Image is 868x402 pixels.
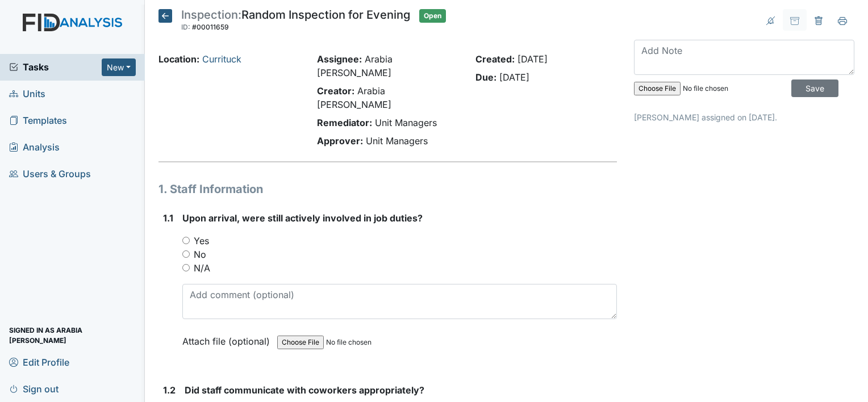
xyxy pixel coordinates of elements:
span: Units [9,85,45,103]
strong: Location: [158,53,199,65]
p: [PERSON_NAME] assigned on [DATE]. [634,111,854,123]
input: Save [791,79,838,97]
strong: Assignee: [317,53,362,65]
span: Sign out [9,380,59,397]
div: Random Inspection for Evening [181,9,410,34]
label: Attach file (optional) [182,328,274,348]
input: Yes [182,237,190,244]
span: Templates [9,112,67,129]
a: Currituck [202,53,241,65]
label: 1.2 [163,383,176,397]
span: Unit Managers [375,117,437,128]
span: Edit Profile [9,353,69,371]
span: Signed in as Arabia [PERSON_NAME] [9,326,136,344]
span: ID: [181,23,190,31]
button: New [102,58,136,76]
strong: Created: [475,53,515,65]
span: Did staff communicate with coworkers appropriately? [185,384,424,396]
span: #00011659 [192,23,229,31]
a: Tasks [9,60,102,74]
span: Inspection: [181,8,241,22]
label: 1.1 [163,211,173,225]
label: Yes [194,234,209,248]
label: No [194,248,206,261]
strong: Creator: [317,85,354,97]
h1: 1. Staff Information [158,181,617,198]
strong: Due: [475,72,496,83]
span: Analysis [9,139,60,156]
span: [DATE] [518,53,548,65]
span: [DATE] [499,72,529,83]
strong: Remediator: [317,117,372,128]
span: Upon arrival, were still actively involved in job duties? [182,212,423,224]
span: Users & Groups [9,165,91,183]
label: N/A [194,261,210,275]
strong: Approver: [317,135,363,146]
span: Open [419,9,446,23]
input: No [182,250,190,258]
span: Unit Managers [366,135,428,146]
input: N/A [182,264,190,271]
